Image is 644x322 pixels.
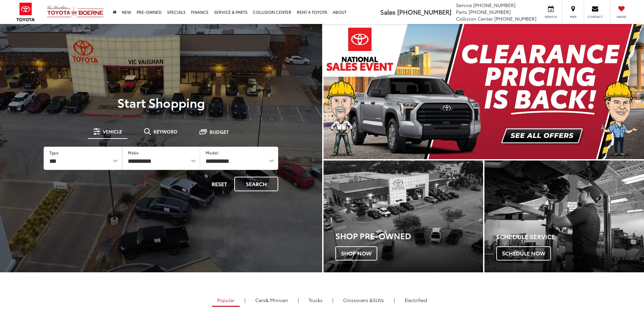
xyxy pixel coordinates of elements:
[456,2,472,8] span: Service
[128,150,139,155] label: Make
[596,38,644,146] button: Click to view next picture.
[496,246,551,261] span: Schedule Now
[494,15,536,22] span: [PHONE_NUMBER]
[296,297,301,303] li: |
[456,15,493,22] span: Collision Center
[400,294,432,306] a: Electrified
[484,160,644,272] div: Toyota
[380,7,396,16] span: Sales
[335,246,377,261] span: Shop Now
[210,129,229,134] span: Budget
[153,129,177,134] span: Keyword
[335,231,483,240] h3: Shop Pre-Owned
[343,297,373,303] span: Crossovers &
[243,297,247,303] li: |
[206,177,233,191] button: Reset
[473,2,516,8] span: [PHONE_NUMBER]
[331,297,335,303] li: |
[212,294,240,307] a: Popular
[324,38,372,146] button: Click to view previous picture.
[496,233,644,240] h4: Schedule Service
[392,297,397,303] li: |
[338,294,389,306] a: SUVs
[324,160,483,272] a: Shop Pre-Owned Shop Now
[49,150,58,155] label: Type
[250,294,293,306] a: Cars
[47,5,104,19] img: Vic Vaughan Toyota of Boerne
[588,15,603,19] span: Contact
[456,8,467,15] span: Parts
[265,297,288,303] span: & Minivan
[324,160,483,272] div: Toyota
[28,96,294,109] p: Start Shopping
[469,8,511,15] span: [PHONE_NUMBER]
[484,160,644,272] a: Schedule Service Schedule Now
[543,15,558,19] span: Service
[614,15,629,19] span: Saved
[304,294,328,306] a: Trucks
[397,7,451,16] span: [PHONE_NUMBER]
[103,129,122,134] span: Vehicle
[234,177,278,191] button: Search
[566,15,580,19] span: Map
[206,150,218,155] label: Model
